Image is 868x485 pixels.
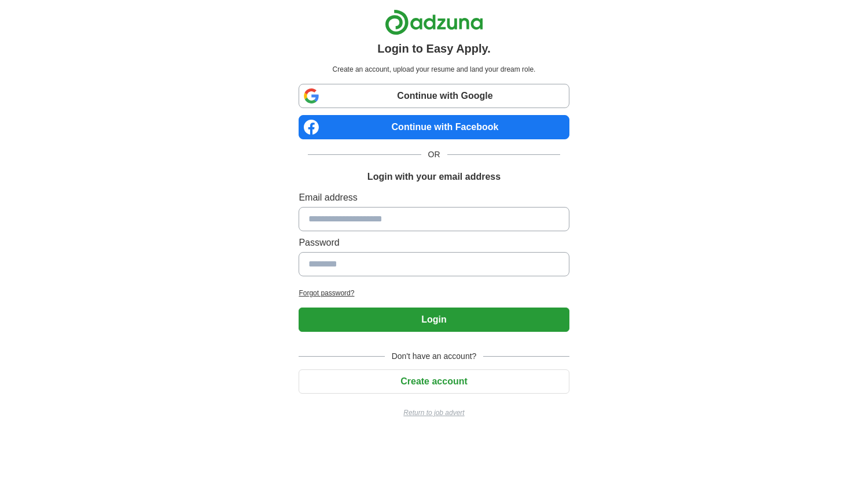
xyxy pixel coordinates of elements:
h1: Login to Easy Apply. [377,40,491,57]
a: Return to job advert [299,408,569,418]
span: Don't have an account? [385,350,484,362]
img: Adzuna logo [385,9,483,35]
h1: Login with your email address [367,170,501,184]
a: Create account [299,376,569,386]
button: Create account [299,369,569,394]
a: Continue with Facebook [299,115,569,139]
label: Email address [299,191,569,205]
span: OR [421,149,447,161]
button: Login [299,308,569,332]
label: Password [299,236,569,250]
p: Create an account, upload your resume and land your dream role. [301,64,567,75]
a: Continue with Google [299,84,569,108]
a: Forgot password? [299,288,569,298]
